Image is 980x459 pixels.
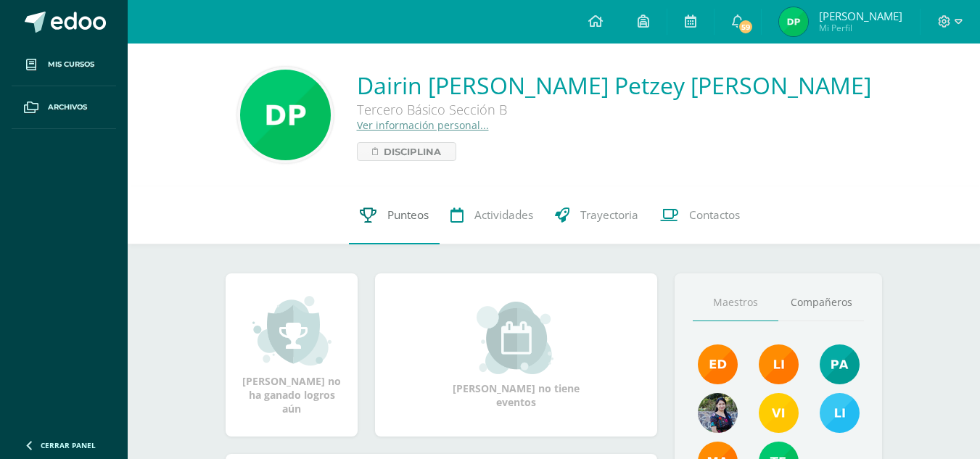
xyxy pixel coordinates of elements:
span: Cerrar panel [41,440,96,450]
a: Actividades [440,186,544,244]
img: 40c28ce654064086a0d3fb3093eec86e.png [820,344,860,384]
span: 59 [738,19,754,35]
a: Contactos [649,186,751,244]
a: Maestros [693,284,778,321]
span: Archivos [48,102,87,113]
div: [PERSON_NAME] no tiene eventos [444,302,589,409]
a: Ver información personal... [357,118,489,132]
span: Disciplina [384,143,441,160]
div: [PERSON_NAME] no ha ganado logros aún [240,294,343,415]
img: e2eba998d453e62cc360d9f73343cee3.png [779,7,808,36]
span: Mis cursos [48,59,94,70]
img: achievement_small.png [252,294,332,367]
span: Actividades [474,207,533,223]
a: Disciplina [357,142,456,161]
a: Trayectoria [544,186,649,244]
img: f40e456500941b1b33f0807dd74ea5cf.png [698,344,738,384]
div: Tercero Básico Sección B [357,101,792,118]
a: Dairin [PERSON_NAME] Petzey [PERSON_NAME] [357,70,871,101]
img: b50cfda0beadcfe23d065e3194aee60f.png [240,70,331,160]
img: cefb4344c5418beef7f7b4a6cc3e812c.png [759,344,799,384]
img: 0ee4c74e6f621185b04bb9cfb72a2a5b.png [759,393,799,433]
img: event_small.png [477,302,556,374]
span: Contactos [689,207,740,223]
span: [PERSON_NAME] [819,9,902,23]
a: Mis cursos [12,44,116,86]
a: Punteos [349,186,440,244]
span: Trayectoria [580,207,638,223]
a: Archivos [12,86,116,129]
span: Mi Perfil [819,22,902,34]
a: Compañeros [778,284,864,321]
span: Punteos [387,207,429,223]
img: 9b17679b4520195df407efdfd7b84603.png [698,393,738,433]
img: 93ccdf12d55837f49f350ac5ca2a40a5.png [820,393,860,433]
